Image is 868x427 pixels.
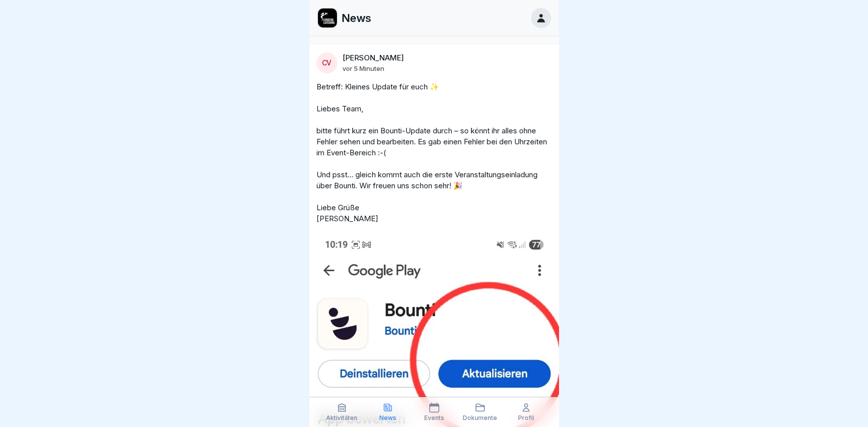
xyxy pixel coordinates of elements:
p: Events [424,415,444,422]
div: CV [316,52,337,73]
p: Dokumente [463,415,497,422]
p: vor 5 Minuten [342,64,384,72]
p: News [341,11,371,24]
p: News [379,415,396,422]
img: ewxb9rjzulw9ace2na8lwzf2.png [318,8,337,27]
p: Aktivitäten [326,415,357,422]
p: Betreff: Kleines Update für euch ✨ Liebes Team, bitte führt kurz ein Bounti-Update durch – so kön... [316,81,552,224]
p: [PERSON_NAME] [342,53,404,62]
p: Profil [518,415,534,422]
